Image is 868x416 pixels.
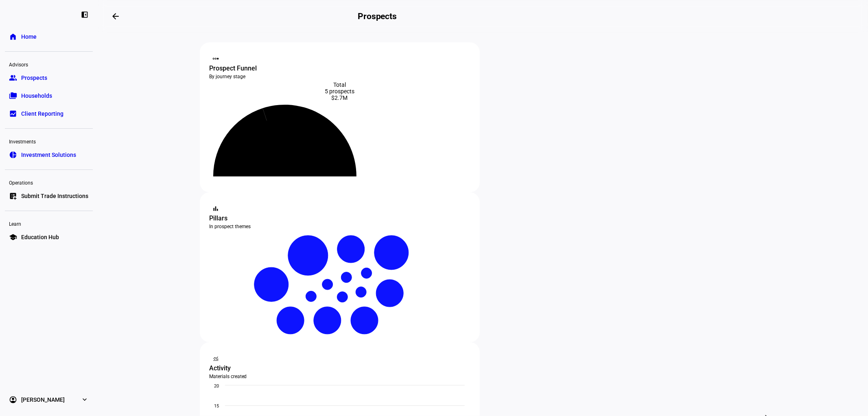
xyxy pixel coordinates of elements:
eth-mat-symbol: account_circle [9,396,17,404]
div: Advisors [5,58,93,70]
div: Investments [5,135,93,147]
div: 5 prospects [210,88,470,95]
a: bid_landscapeClient Reporting [5,106,93,122]
span: Submit Trade Instructions [21,192,88,200]
text: 20 [214,383,219,389]
eth-mat-symbol: bid_landscape [9,110,17,118]
span: [PERSON_NAME] [21,396,65,404]
div: Total [210,81,470,88]
span: Home [21,33,37,41]
div: Materials created [210,373,470,380]
div: $2.7M [210,95,470,101]
eth-mat-symbol: folder_copy [9,92,17,100]
a: pie_chartInvestment Solutions [5,147,93,163]
span: Investment Solutions [21,151,76,159]
div: By journey stage [210,73,470,80]
eth-mat-symbol: list_alt_add [9,192,17,200]
div: Operations [5,176,93,188]
a: groupProspects [5,70,93,86]
eth-mat-symbol: left_panel_close [81,11,89,19]
eth-mat-symbol: expand_more [81,396,89,404]
div: Prospect Funnel [210,64,470,73]
eth-mat-symbol: home [9,33,17,41]
mat-icon: steppers [212,55,220,63]
span: Client Reporting [21,110,63,118]
mat-icon: monitoring [212,354,220,363]
a: folder_copyHouseholds [5,88,93,104]
span: Education Hub [21,233,59,241]
a: homeHome [5,29,93,45]
eth-mat-symbol: pie_chart [9,151,17,159]
mat-icon: bar_chart [212,205,220,213]
span: Prospects [21,74,47,82]
div: Activity [210,363,470,373]
h2: Prospects [358,11,397,21]
div: Pillars [210,214,470,223]
div: Learn [5,218,93,229]
eth-mat-symbol: group [9,74,17,82]
eth-mat-symbol: school [9,233,17,241]
mat-icon: arrow_backwards [111,11,120,21]
div: In prospect themes [210,223,470,230]
text: 15 [214,403,219,409]
span: Households [21,92,52,100]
